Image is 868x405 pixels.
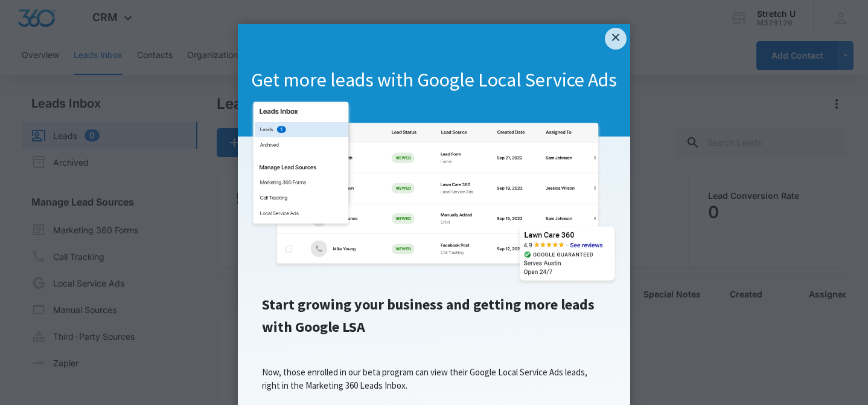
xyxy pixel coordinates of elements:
[262,295,595,314] span: Start growing your business and getting more leads
[605,28,627,50] a: Close modal
[238,68,630,93] h1: Get more leads with Google Local Service Ads
[250,343,618,356] p: ​
[262,366,587,391] span: Now, those enrolled in our beta program can view their Google Local Service Ads leads, right in t...
[262,317,365,336] span: with Google LSA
